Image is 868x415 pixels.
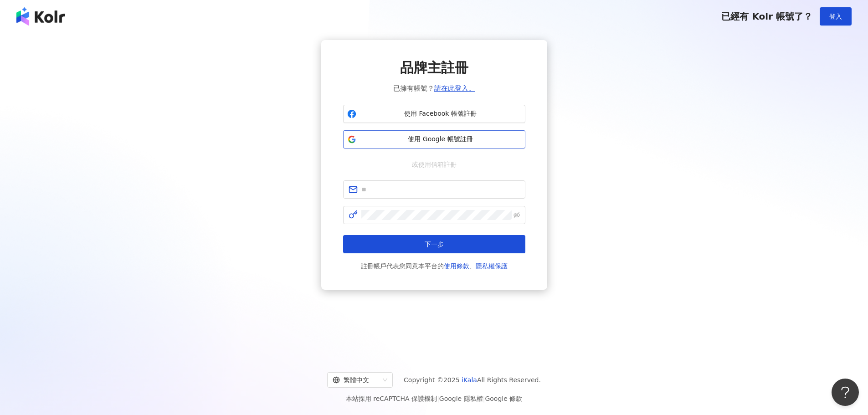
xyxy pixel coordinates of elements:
[514,212,520,218] span: eye-invisible
[485,395,522,402] a: Google 條款
[333,373,379,387] div: 繁體中文
[346,393,522,404] span: 本站採用 reCAPTCHA 保護機制
[393,83,475,94] span: 已擁有帳號？
[361,261,508,272] span: 註冊帳戶代表您同意本平台的 、
[425,241,444,248] span: 下一步
[829,13,842,20] span: 登入
[360,135,521,144] span: 使用 Google 帳號註冊
[439,395,483,402] a: Google 隱私權
[343,105,525,123] button: 使用 Facebook 帳號註冊
[820,7,852,26] button: 登入
[343,130,525,149] button: 使用 Google 帳號註冊
[721,11,812,22] span: 已經有 Kolr 帳號了？
[360,109,521,118] span: 使用 Facebook 帳號註冊
[434,84,475,92] a: 請在此登入。
[483,395,485,402] span: |
[400,58,468,77] span: 品牌主註冊
[444,262,469,270] a: 使用條款
[343,235,525,253] button: 下一步
[404,374,541,385] span: Copyright © 2025 All Rights Reserved.
[437,395,439,402] span: |
[462,376,477,384] a: iKala
[16,7,65,26] img: logo
[832,379,859,406] iframe: Help Scout Beacon - Open
[476,262,508,270] a: 隱私權保護
[406,159,463,169] span: 或使用信箱註冊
